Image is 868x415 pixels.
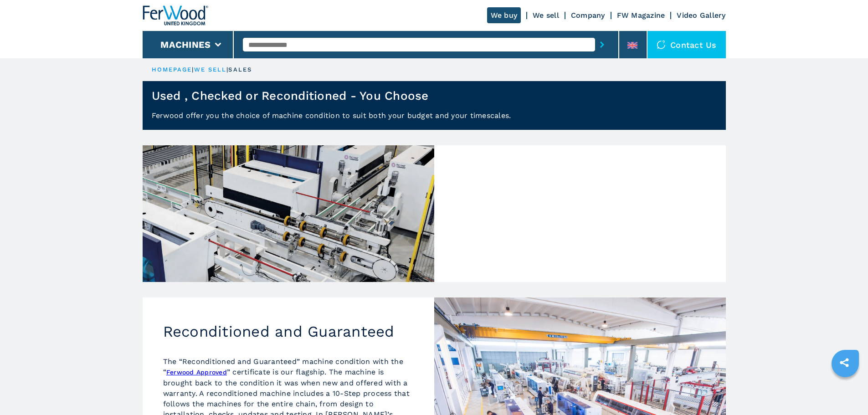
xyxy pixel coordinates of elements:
[533,11,559,20] a: We sell
[152,66,192,73] a: HOMEPAGE
[143,5,208,26] img: Ferwood
[571,11,605,20] a: Company
[160,39,211,50] button: Machines
[143,145,434,282] img: image
[833,351,856,374] a: sharethis
[163,323,414,341] h2: Reconditioned and Guaranteed
[166,369,227,376] a: Ferwood Approved
[647,31,726,58] div: Contact us
[617,11,665,20] a: FW Magazine
[152,88,429,103] h1: Used , Checked or Reconditioned - You Choose
[226,66,228,73] span: |
[657,40,666,49] img: Contact us
[487,7,521,23] a: We buy
[143,110,726,130] p: Ferwood offer you the choice of machine condition to suit both your budget and your timescales.
[677,11,725,20] a: Video Gallery
[192,66,194,73] span: |
[228,66,252,74] p: sales
[194,66,227,73] a: we sell
[595,34,609,55] button: submit-button
[829,374,861,408] iframe: Chat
